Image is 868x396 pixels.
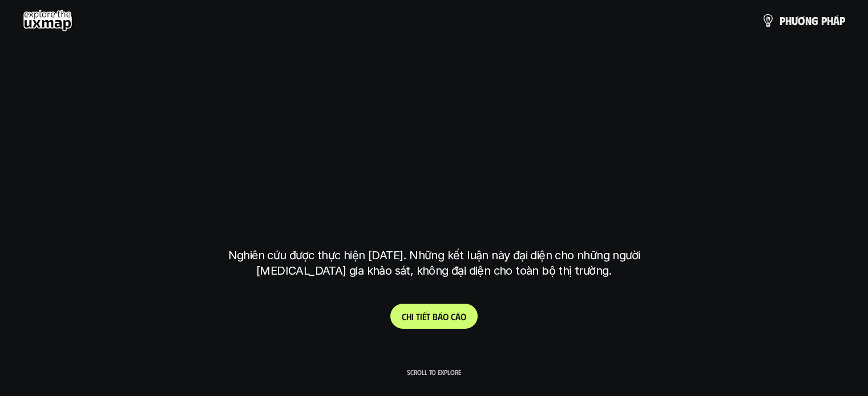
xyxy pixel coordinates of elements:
span: h [785,14,792,27]
h1: phạm vi công việc của [226,85,643,133]
span: t [416,311,420,322]
span: t [426,311,430,322]
a: Chitiếtbáocáo [390,304,478,329]
h1: tại [GEOGRAPHIC_DATA] [231,175,637,223]
span: c [451,311,455,322]
span: C [402,311,406,322]
span: o [461,311,466,322]
span: o [443,311,449,322]
h6: Kết quả nghiên cứu [395,60,482,74]
span: á [455,311,461,322]
p: Nghiên cứu được thực hiện [DATE]. Những kết luận này đại diện cho những người [MEDICAL_DATA] gia ... [220,248,648,279]
span: h [827,14,833,27]
span: á [833,14,839,27]
span: p [821,14,827,27]
span: b [433,311,438,322]
span: g [812,14,818,27]
span: p [780,14,785,27]
span: i [420,311,422,322]
span: i [411,311,414,322]
span: ơ [798,14,805,27]
span: p [839,14,845,27]
p: Scroll to explore [407,368,461,376]
span: á [438,311,443,322]
span: h [406,311,411,322]
span: ư [792,14,798,27]
a: phươngpháp [761,9,845,32]
span: ế [422,311,426,322]
span: n [805,14,812,27]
